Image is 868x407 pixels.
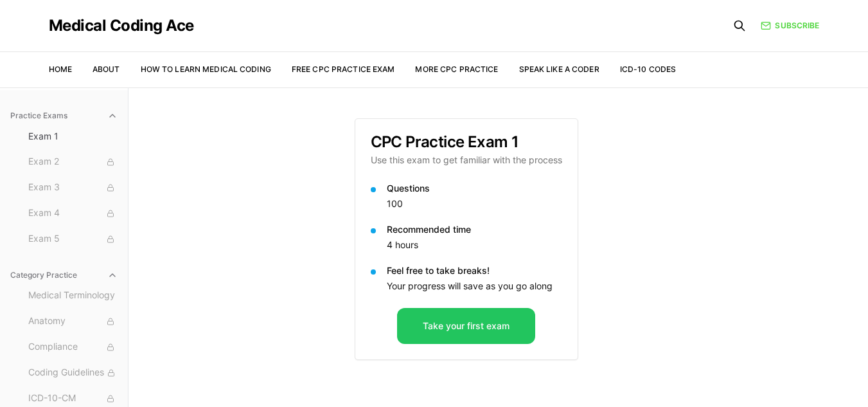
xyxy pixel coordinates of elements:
[387,264,562,277] p: Feel free to take breaks!
[28,232,118,246] span: Exam 5
[23,229,123,249] button: Exam 5
[387,223,562,236] p: Recommended time
[28,340,118,354] span: Compliance
[28,314,118,329] span: Anatomy
[387,197,562,210] p: 100
[5,265,123,285] button: Category Practice
[23,177,123,198] button: Exam 3
[23,337,123,357] button: Compliance
[49,64,72,74] a: Home
[761,20,819,32] a: Subscribe
[292,64,395,74] a: Free CPC Practice Exam
[387,239,562,251] p: 4 hours
[28,130,118,143] span: Exam 1
[23,126,123,147] button: Exam 1
[371,134,562,150] h3: CPC Practice Exam 1
[519,64,599,74] a: Speak Like a Coder
[23,311,123,332] button: Anatomy
[28,366,118,380] span: Coding Guidelines
[23,363,123,383] button: Coding Guidelines
[397,308,535,344] button: Take your first exam
[28,392,118,406] span: ICD-10-CM
[28,155,118,169] span: Exam 2
[23,285,123,306] button: Medical Terminology
[28,289,118,303] span: Medical Terminology
[620,64,676,74] a: ICD-10 Codes
[387,280,562,293] p: Your progress will save as you go along
[28,181,118,195] span: Exam 3
[23,203,123,224] button: Exam 4
[415,64,498,74] a: More CPC Practice
[5,105,123,126] button: Practice Exams
[23,152,123,172] button: Exam 2
[93,64,120,74] a: About
[49,18,194,33] a: Medical Coding Ace
[387,182,562,195] p: Questions
[28,206,118,221] span: Exam 4
[371,154,562,167] p: Use this exam to get familiar with the process
[141,64,271,74] a: How to Learn Medical Coding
